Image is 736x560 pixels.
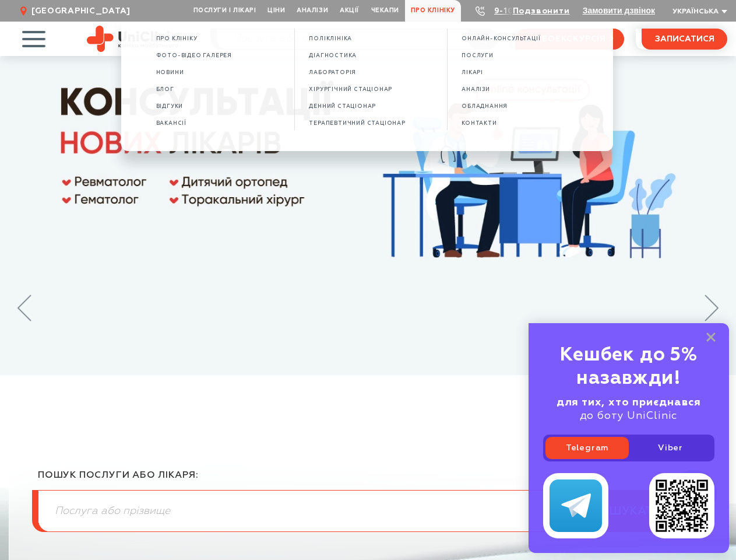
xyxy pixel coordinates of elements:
span: КОНТАКТИ [462,120,496,127]
span: Новини [156,69,184,76]
b: для тих, хто приєднався [557,397,701,408]
span: ДІАГНОСТИКА [309,52,357,59]
a: Блог [156,85,174,94]
div: Кешбек до 5% назавжди! [543,344,714,390]
a: Відгуки [156,101,184,111]
a: ТЕРАПЕВТИЧНИЙ СТАЦІОНАР [309,118,405,128]
span: записатися [655,35,714,43]
a: КОНТАКТИ [462,118,496,128]
img: Uniclinic [87,26,178,52]
a: ОБЛАДНАННЯ [462,101,508,111]
a: ЛІКАРІ [462,68,483,78]
span: ПОЛІКЛІНІКА [309,36,352,42]
span: ЛАБОРАТОРІЯ [309,69,356,76]
a: Viber [629,437,712,459]
span: Фото-відео галерея [156,52,232,59]
a: Вакансії [156,118,186,128]
a: АНАЛІЗИ [462,85,490,94]
a: ПОЛІКЛІНІКА [309,34,352,44]
span: [GEOGRAPHIC_DATA] [31,6,131,16]
a: ДІАГНОСТИКА [309,51,357,61]
a: ОНЛАЙН-КОНСУЛЬТАЦІЇ [462,34,540,44]
button: Українська [670,8,727,16]
a: Про клініку [156,34,198,44]
a: Telegram [545,437,629,459]
span: Українська [672,8,719,15]
a: ДЕННИЙ СТАЦІОНАР [309,101,376,111]
span: ТЕРАПЕВТИЧНИЙ СТАЦІОНАР [309,120,405,127]
span: ХІРУРГІЧНИЙ СТАЦІОНАР [309,86,392,93]
a: Подзвонити [513,7,570,15]
div: до боту UniClinic [543,396,714,423]
a: ПОСЛУГИ [462,51,494,61]
a: ЛАБОРАТОРІЯ [309,68,356,78]
a: Фото-відео галерея [156,51,232,61]
span: Про клініку [156,36,198,42]
a: ХІРУРГІЧНИЙ СТАЦІОНАР [309,85,392,94]
span: ЛІКАРІ [462,69,483,76]
span: ДЕННИЙ СТАЦІОНАР [309,103,376,110]
input: Послуга або прізвище [38,491,698,531]
a: Новини [156,68,184,78]
span: Блог [156,86,174,93]
span: Вакансії [156,120,186,127]
span: АНАЛІЗИ [462,86,490,93]
span: Відгуки [156,103,184,110]
span: ОБЛАДНАННЯ [462,103,508,110]
a: 9-103 [494,7,520,15]
button: записатися [642,29,727,50]
div: пошук послуги або лікаря: [38,470,698,490]
span: ПОСЛУГИ [462,52,494,59]
button: Замовити дзвінок [583,6,655,15]
span: ОНЛАЙН-КОНСУЛЬТАЦІЇ [462,36,540,42]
